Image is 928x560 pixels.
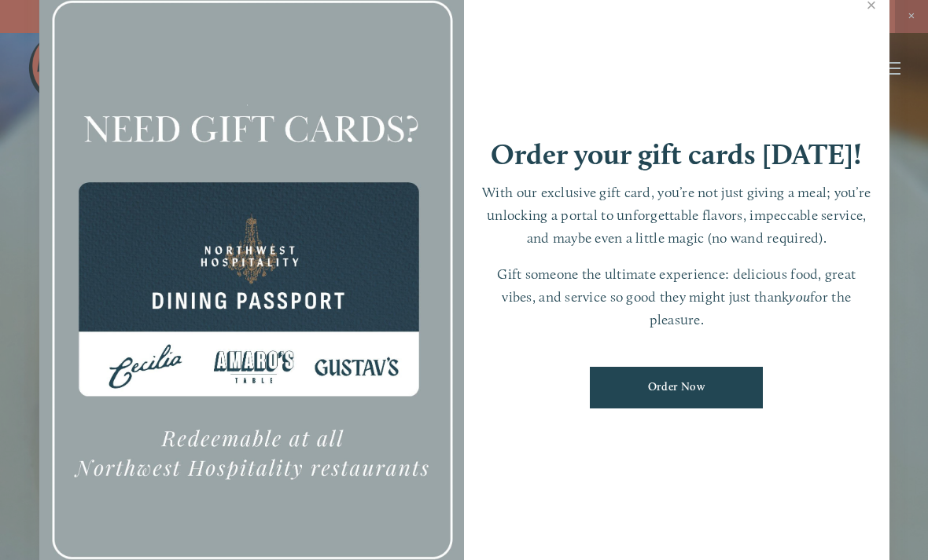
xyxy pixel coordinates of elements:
[480,181,874,249] p: With our exclusive gift card, you’re not just giving a meal; you’re unlocking a portal to unforge...
[789,288,810,305] em: you
[590,367,763,408] a: Order Now
[480,263,874,331] p: Gift someone the ultimate experience: delicious food, great vibes, and service so good they might...
[491,140,862,169] h1: Order your gift cards [DATE]!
